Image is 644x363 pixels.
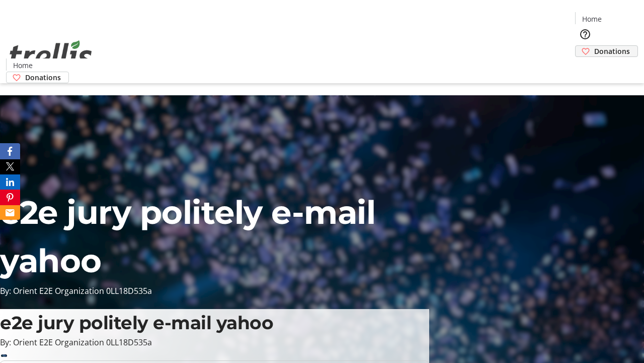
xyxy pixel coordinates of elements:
button: Cart [575,57,595,77]
a: Home [576,14,608,24]
span: Donations [594,46,630,56]
a: Donations [6,72,69,83]
a: Donations [575,45,638,57]
span: Donations [25,72,61,83]
span: Home [13,60,33,71]
span: Home [582,14,602,24]
button: Help [575,24,595,44]
a: Home [7,60,39,71]
img: Orient E2E Organization 0LL18D535a's Logo [6,29,96,80]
